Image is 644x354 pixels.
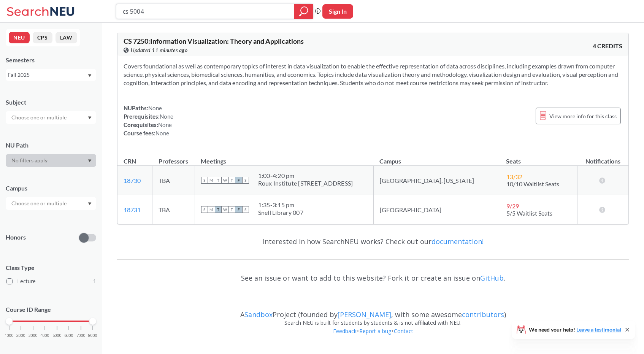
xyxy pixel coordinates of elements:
[152,149,195,166] th: Professors
[6,56,96,64] div: Semesters
[124,206,141,213] a: 18731
[244,310,273,319] a: Sandbox
[29,333,38,338] span: 3000
[338,310,391,319] a: [PERSON_NAME]
[258,209,303,216] div: Snell Library 007
[208,206,215,213] span: M
[88,74,92,77] svg: Dropdown arrow
[215,206,222,213] span: T
[242,206,249,213] span: S
[124,177,141,184] a: 18730
[158,121,172,128] span: None
[258,201,303,209] div: 1:35 - 3:15 pm
[88,159,92,162] svg: Dropdown arrow
[76,333,86,338] span: 7000
[393,327,414,335] a: Contact
[5,333,14,338] span: 1000
[117,303,629,319] div: A Project (founded by , with some awesome )
[359,327,392,335] a: Report a bug
[6,276,96,286] label: Lecture
[117,319,629,327] div: Search NEU is built for students by students & is not affiliated with NEU.
[222,206,228,213] span: W
[506,202,519,210] span: 9 / 29
[56,32,77,43] button: LAW
[373,149,500,166] th: Campus
[152,166,195,195] td: TBA
[52,333,62,338] span: 5000
[593,42,622,50] span: 4 CREDITS
[373,195,500,224] td: [GEOGRAPHIC_DATA]
[242,177,249,184] span: S
[333,327,357,335] a: Feedback
[117,327,629,347] div: • •
[152,195,195,224] td: TBA
[160,113,173,120] span: None
[124,157,136,165] div: CRN
[88,116,92,119] svg: Dropdown arrow
[500,149,577,166] th: Seats
[431,237,484,246] a: documentation!
[124,37,304,45] span: CS 7250 : Information Visualization: Theory and Applications
[117,230,629,252] div: Interested in how SearchNEU works? Check out our
[88,333,97,338] span: 8000
[6,141,96,149] div: NU Path
[124,104,173,137] div: NUPaths: Prerequisites: Corequisites: Course fees:
[506,210,552,217] span: 5/5 Waitlist Seats
[215,177,222,184] span: T
[8,113,71,122] input: Choose one or multiple
[6,69,96,81] div: Fall 2025Dropdown arrow
[88,202,92,205] svg: Dropdown arrow
[322,4,353,19] button: Sign In
[124,62,622,87] section: Covers foundational as well as contemporary topics of interest in data visualization to enable th...
[122,5,289,18] input: Class, professor, course number, "phrase"
[201,206,208,213] span: S
[258,179,353,187] div: Roux Institute [STREET_ADDRESS]
[6,233,26,242] p: Honors
[6,197,96,210] div: Dropdown arrow
[6,184,96,192] div: Campus
[6,154,96,167] div: Dropdown arrow
[6,264,96,272] span: Class Type
[235,206,242,213] span: F
[8,71,87,79] div: Fall 2025
[258,172,353,179] div: 1:00 - 4:20 pm
[506,180,559,187] span: 10/10 Waitlist Seats
[208,177,215,184] span: M
[64,333,73,338] span: 6000
[462,310,504,319] a: contributors
[549,111,617,121] span: View more info for this class
[155,130,169,137] span: None
[131,46,187,54] span: Updated 11 minutes ago
[235,177,242,184] span: F
[506,173,522,180] span: 13 / 32
[33,32,52,43] button: CPS
[373,166,500,195] td: [GEOGRAPHIC_DATA], [US_STATE]
[93,277,96,286] span: 1
[576,326,621,333] a: Leave a testimonial
[6,305,96,314] p: Course ID Range
[529,327,621,332] span: We need your help!
[222,177,228,184] span: W
[8,199,71,208] input: Choose one or multiple
[480,273,504,283] a: GitHub
[6,111,96,124] div: Dropdown arrow
[6,98,96,106] div: Subject
[16,333,25,338] span: 2000
[228,177,235,184] span: T
[294,4,313,19] div: magnifying glass
[577,149,628,166] th: Notifications
[40,333,49,338] span: 4000
[9,32,30,43] button: NEU
[117,267,629,289] div: See an issue or want to add to this website? Fork it or create an issue on .
[299,6,308,17] svg: magnifying glass
[195,149,373,166] th: Meetings
[228,206,235,213] span: T
[148,105,162,111] span: None
[201,177,208,184] span: S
